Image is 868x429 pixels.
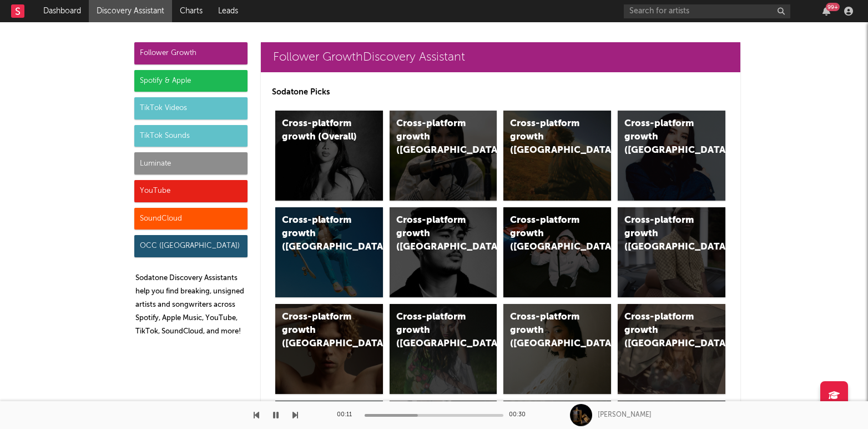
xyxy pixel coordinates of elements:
[282,214,357,254] div: Cross-platform growth ([GEOGRAPHIC_DATA])
[624,4,790,18] input: Search for artists
[134,180,248,202] div: YouTube
[134,42,248,64] div: Follower Growth
[275,111,383,201] a: Cross-platform growth (Overall)
[503,111,611,201] a: Cross-platform growth ([GEOGRAPHIC_DATA])
[261,42,740,72] a: Follower GrowthDiscovery Assistant
[396,117,472,157] div: Cross-platform growth ([GEOGRAPHIC_DATA])
[282,311,357,351] div: Cross-platform growth ([GEOGRAPHIC_DATA])
[510,311,586,351] div: Cross-platform growth ([GEOGRAPHIC_DATA])
[135,272,248,338] p: Sodatone Discovery Assistants help you find breaking, unsigned artists and songwriters across Spo...
[826,3,840,11] div: 99 +
[390,111,497,201] a: Cross-platform growth ([GEOGRAPHIC_DATA])
[134,97,248,119] div: TikTok Videos
[509,408,531,422] div: 00:30
[503,207,611,297] a: Cross-platform growth ([GEOGRAPHIC_DATA]/GSA)
[282,117,357,144] div: Cross-platform growth (Overall)
[396,214,472,254] div: Cross-platform growth ([GEOGRAPHIC_DATA])
[624,311,700,351] div: Cross-platform growth ([GEOGRAPHIC_DATA])
[134,235,248,257] div: OCC ([GEOGRAPHIC_DATA])
[822,7,830,16] button: 99+
[390,207,497,297] a: Cross-platform growth ([GEOGRAPHIC_DATA])
[275,304,383,394] a: Cross-platform growth ([GEOGRAPHIC_DATA])
[618,304,725,394] a: Cross-platform growth ([GEOGRAPHIC_DATA])
[503,304,611,394] a: Cross-platform growth ([GEOGRAPHIC_DATA])
[134,70,248,92] div: Spotify & Apple
[275,207,383,297] a: Cross-platform growth ([GEOGRAPHIC_DATA])
[624,214,700,254] div: Cross-platform growth ([GEOGRAPHIC_DATA])
[618,207,725,297] a: Cross-platform growth ([GEOGRAPHIC_DATA])
[134,152,248,174] div: Luminate
[510,214,586,254] div: Cross-platform growth ([GEOGRAPHIC_DATA]/GSA)
[390,304,497,394] a: Cross-platform growth ([GEOGRAPHIC_DATA])
[134,208,248,230] div: SoundCloud
[272,86,729,99] p: Sodatone Picks
[337,408,359,422] div: 00:11
[624,117,700,157] div: Cross-platform growth ([GEOGRAPHIC_DATA])
[134,125,248,147] div: TikTok Sounds
[396,311,472,351] div: Cross-platform growth ([GEOGRAPHIC_DATA])
[510,117,586,157] div: Cross-platform growth ([GEOGRAPHIC_DATA])
[618,111,725,201] a: Cross-platform growth ([GEOGRAPHIC_DATA])
[598,410,652,420] div: [PERSON_NAME]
